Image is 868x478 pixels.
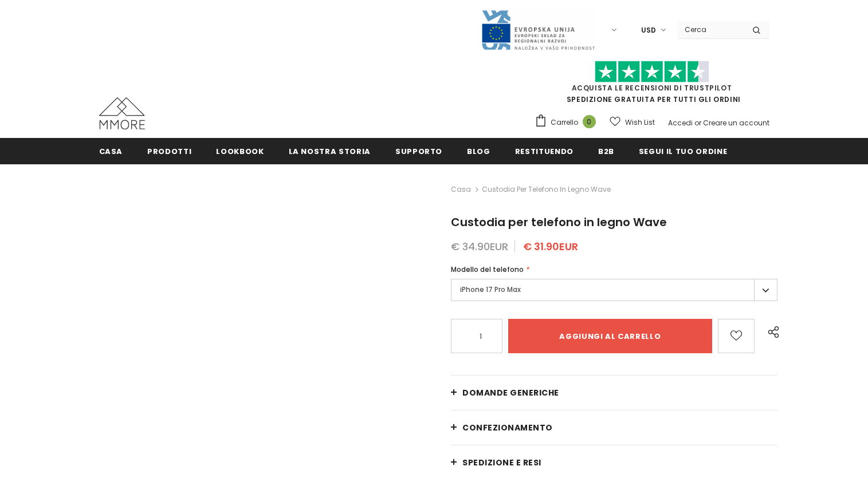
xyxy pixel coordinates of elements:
span: Carrello [551,117,578,128]
span: Blog [467,146,490,157]
span: or [694,118,701,128]
a: Casa [451,183,471,196]
span: Wish List [625,117,655,128]
a: supporto [395,138,442,164]
span: Casa [99,146,123,157]
span: CONFEZIONAMENTO [462,422,553,433]
span: Prodotti [147,146,191,157]
input: Aggiungi al carrello [508,319,712,353]
input: Search Site [678,21,744,38]
span: Domande generiche [462,387,559,398]
span: Segui il tuo ordine [639,146,727,157]
a: Carrello 0 [535,114,602,131]
span: € 34.90EUR [451,239,508,254]
img: Javni Razpis [481,9,595,51]
a: Blog [467,138,490,164]
span: USD [641,25,656,36]
a: Creare un account [703,118,769,128]
span: La nostra storia [289,146,371,157]
a: La nostra storia [289,138,371,164]
span: B2B [598,146,614,157]
span: Custodia per telefono in legno Wave [451,214,667,230]
span: Spedizione e resi [462,457,541,468]
span: € 31.90EUR [523,239,578,254]
a: Domande generiche [451,376,777,410]
img: Fidati di Pilot Stars [595,61,709,83]
a: Restituendo [515,138,574,164]
span: SPEDIZIONE GRATUITA PER TUTTI GLI ORDINI [535,66,769,104]
img: Casi MMORE [99,97,145,129]
a: B2B [598,138,614,164]
a: Wish List [610,112,655,132]
a: Acquista le recensioni di TrustPilot [572,83,732,93]
a: Prodotti [147,138,191,164]
a: CONFEZIONAMENTO [451,410,777,445]
span: 0 [583,115,596,128]
a: Accedi [668,118,693,128]
span: Restituendo [515,146,574,157]
span: Modello del telefono [451,264,524,274]
a: Lookbook [216,138,264,164]
span: supporto [395,146,442,157]
a: Casa [99,138,123,164]
a: Segui il tuo ordine [639,138,727,164]
span: Lookbook [216,146,264,157]
a: Javni Razpis [481,25,595,34]
label: iPhone 17 Pro Max [451,279,777,301]
span: Custodia per telefono in legno Wave [482,183,611,196]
